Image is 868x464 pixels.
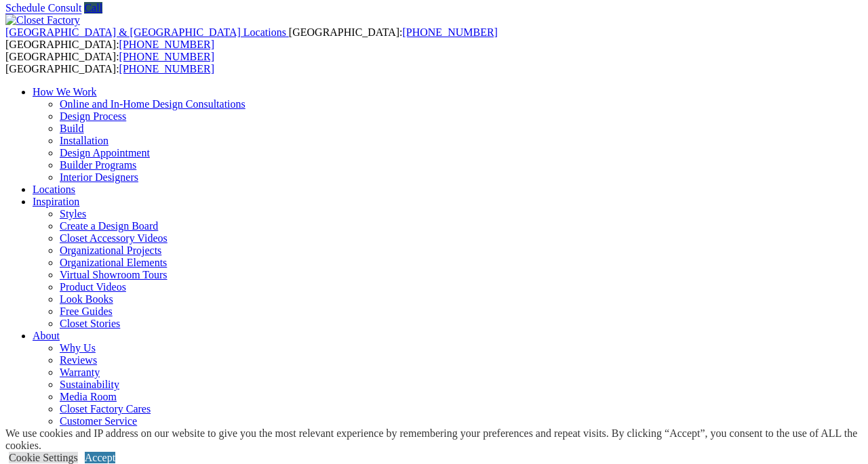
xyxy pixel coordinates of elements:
a: Cookie Settings [9,452,78,463]
a: [GEOGRAPHIC_DATA] & [GEOGRAPHIC_DATA] Locations [5,26,289,38]
div: We use cookies and IP address on our website to give you the most relevant experience by remember... [5,427,868,452]
a: [PHONE_NUMBER] [119,51,214,62]
a: How We Work [33,86,97,98]
a: Design Process [60,110,126,122]
a: Accept [85,452,115,463]
a: Virtual Showroom Tours [60,269,167,280]
a: Media Room [60,391,117,402]
span: [GEOGRAPHIC_DATA] & [GEOGRAPHIC_DATA] Locations [5,26,286,38]
a: Schedule Consult [5,2,81,14]
a: Sustainability [60,379,119,390]
span: [GEOGRAPHIC_DATA]: [GEOGRAPHIC_DATA]: [5,26,498,50]
img: Closet Factory [5,14,80,26]
a: [PHONE_NUMBER] [402,26,497,38]
a: Organizational Elements [60,257,167,268]
a: Styles [60,208,86,219]
a: Build [60,123,84,134]
a: Design Appointment [60,147,150,159]
a: Installation [60,135,108,146]
a: Create a Design Board [60,220,158,232]
a: Online and In-Home Design Consultations [60,98,245,110]
a: Call [84,2,102,14]
a: Look Books [60,293,113,305]
a: Builder Programs [60,159,136,171]
a: Why Us [60,342,96,354]
a: About [33,330,60,341]
a: Inspiration [33,196,79,207]
a: Closet Stories [60,318,120,329]
a: Closet Accessory Videos [60,232,167,244]
a: Warranty [60,366,100,378]
a: Locations [33,184,75,195]
a: Product Videos [60,281,126,293]
span: [GEOGRAPHIC_DATA]: [GEOGRAPHIC_DATA]: [5,51,214,75]
a: [PHONE_NUMBER] [119,63,214,75]
a: [PHONE_NUMBER] [119,39,214,50]
a: Organizational Projects [60,245,161,256]
a: Customer Service [60,415,137,427]
a: Interior Designers [60,171,138,183]
a: Reviews [60,354,97,366]
a: Closet Factory Cares [60,403,151,415]
a: Free Guides [60,305,113,317]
